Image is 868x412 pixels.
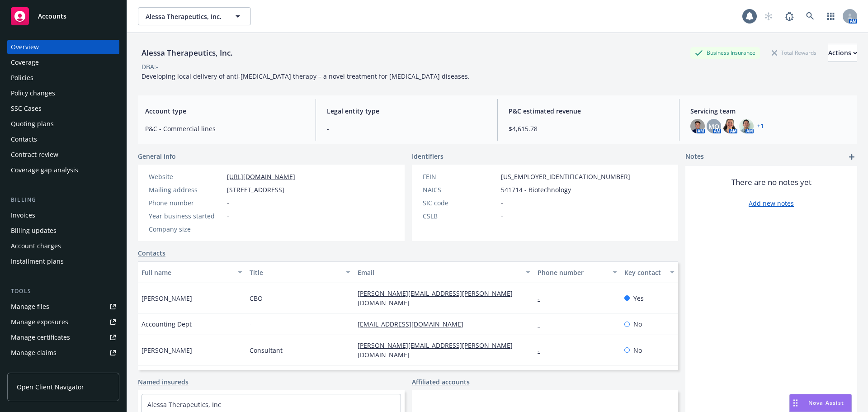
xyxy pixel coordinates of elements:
div: Quoting plans [11,117,54,131]
img: photo [690,119,705,133]
div: FEIN [423,172,497,181]
a: Installment plans [7,254,119,269]
a: - [538,346,547,355]
a: Alessa Therapeutics, Inc [147,400,221,409]
div: SSC Cases [11,101,42,116]
a: Search [801,7,819,25]
span: CBO [250,294,263,303]
div: Manage claims [11,346,57,360]
a: Report a Bug [780,7,798,25]
div: Policies [11,71,33,85]
span: - [327,124,486,133]
div: NAICS [423,185,497,194]
a: add [846,152,857,162]
div: Manage BORs [11,361,53,375]
a: Named insureds [138,377,189,387]
a: [PERSON_NAME][EMAIL_ADDRESS][PERSON_NAME][DOMAIN_NAME] [358,289,513,307]
button: Phone number [534,261,620,283]
span: MQ [708,122,719,131]
div: Installment plans [11,254,64,269]
span: [STREET_ADDRESS] [227,185,284,194]
span: General info [138,152,176,161]
span: - [227,198,229,208]
span: There are no notes yet [731,177,811,188]
div: SIC code [423,198,497,208]
span: - [501,198,503,208]
a: [EMAIL_ADDRESS][DOMAIN_NAME] [358,320,471,328]
div: Billing [7,195,119,204]
span: Accounting Dept [142,319,192,329]
a: Invoices [7,208,119,223]
a: Coverage [7,55,119,70]
div: Contract review [11,147,58,162]
span: No [633,319,642,329]
div: Manage exposures [11,315,68,329]
div: Total Rewards [767,47,821,58]
span: Notes [685,152,704,162]
a: SSC Cases [7,101,119,116]
a: Accounts [7,4,119,29]
div: Contacts [11,132,37,147]
div: Title [250,268,340,277]
div: Key contact [624,268,665,277]
span: [US_EMPLOYER_IDENTIFICATION_NUMBER] [501,172,630,181]
a: - [538,294,547,303]
a: Manage files [7,299,119,314]
a: Contacts [7,132,119,147]
span: Legal entity type [327,106,486,116]
span: [PERSON_NAME] [142,346,192,355]
span: P&C - Commercial lines [145,124,305,133]
div: DBA: - [142,62,158,71]
a: Overview [7,40,119,54]
span: Alessa Therapeutics, Inc. [146,12,224,21]
div: Email [358,268,520,277]
button: Email [354,261,534,283]
a: Account charges [7,239,119,253]
a: Switch app [822,7,840,25]
a: - [538,320,547,328]
button: Alessa Therapeutics, Inc. [138,7,251,25]
a: Coverage gap analysis [7,163,119,177]
div: Phone number [149,198,223,208]
div: Drag to move [790,394,801,412]
div: Business Insurance [690,47,760,58]
span: 541714 - Biotechnology [501,185,571,194]
span: - [227,211,229,221]
a: Manage certificates [7,330,119,345]
div: Policy changes [11,86,55,100]
div: Alessa Therapeutics, Inc. [138,47,236,59]
div: Billing updates [11,223,57,238]
div: Manage certificates [11,330,70,345]
a: Policy changes [7,86,119,100]
span: Developing local delivery of anti-[MEDICAL_DATA] therapy – a novel treatment for [MEDICAL_DATA] d... [142,72,470,81]
div: CSLB [423,211,497,221]
div: Account charges [11,239,61,253]
div: Manage files [11,299,49,314]
div: Mailing address [149,185,223,194]
div: Tools [7,287,119,296]
span: Open Client Navigator [17,382,84,392]
span: - [227,224,229,234]
span: - [250,319,252,329]
a: [PERSON_NAME][EMAIL_ADDRESS][PERSON_NAME][DOMAIN_NAME] [358,341,513,359]
span: Account type [145,106,305,116]
button: Actions [828,44,857,62]
img: photo [739,119,754,133]
span: Nova Assist [808,399,844,407]
div: Company size [149,224,223,234]
div: Overview [11,40,39,54]
span: Identifiers [412,152,443,161]
span: Yes [633,294,644,303]
span: No [633,346,642,355]
span: [PERSON_NAME] [142,294,192,303]
img: photo [723,119,737,133]
span: $4,615.78 [509,124,668,133]
a: Billing updates [7,223,119,238]
span: Consultant [250,346,283,355]
span: P&C estimated revenue [509,106,668,116]
span: Servicing team [690,106,850,116]
a: Contacts [138,248,165,258]
span: Accounts [38,13,66,20]
button: Nova Assist [789,394,852,412]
